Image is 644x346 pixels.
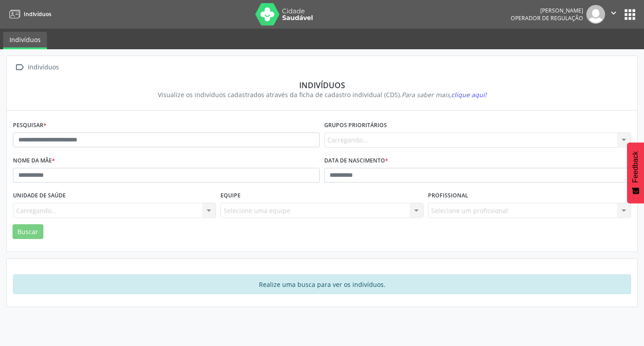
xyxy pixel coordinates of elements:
[13,274,631,294] div: Realize uma busca para ver os indivíduos.
[511,14,583,22] span: Operador de regulação
[3,32,47,49] a: Indivíduos
[631,151,640,183] span: Feedback
[19,80,625,90] div: Indivíduos
[19,90,625,99] div: Visualize os indivíduos cadastrados através da ficha de cadastro individual (CDS).
[586,5,605,24] img: img
[13,119,47,132] label: Pesquisar
[511,7,583,14] div: [PERSON_NAME]
[13,154,55,168] label: Nome da mãe
[13,224,43,239] button: Buscar
[13,61,60,74] a:  Indivíduos
[609,8,619,18] i: 
[13,61,26,74] i: 
[220,189,241,203] label: Equipe
[6,7,51,21] a: Indivíduos
[26,61,60,74] div: Indivíduos
[24,10,51,18] span: Indivíduos
[324,154,388,168] label: Data de nascimento
[622,7,638,22] button: apps
[627,142,644,203] button: Feedback - Mostrar pesquisa
[451,90,487,99] span: clique aqui!
[324,119,387,132] label: Grupos prioritários
[428,189,468,203] label: Profissional
[402,90,487,99] i: Para saber mais,
[13,189,66,203] label: Unidade de saúde
[605,5,622,24] button: 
